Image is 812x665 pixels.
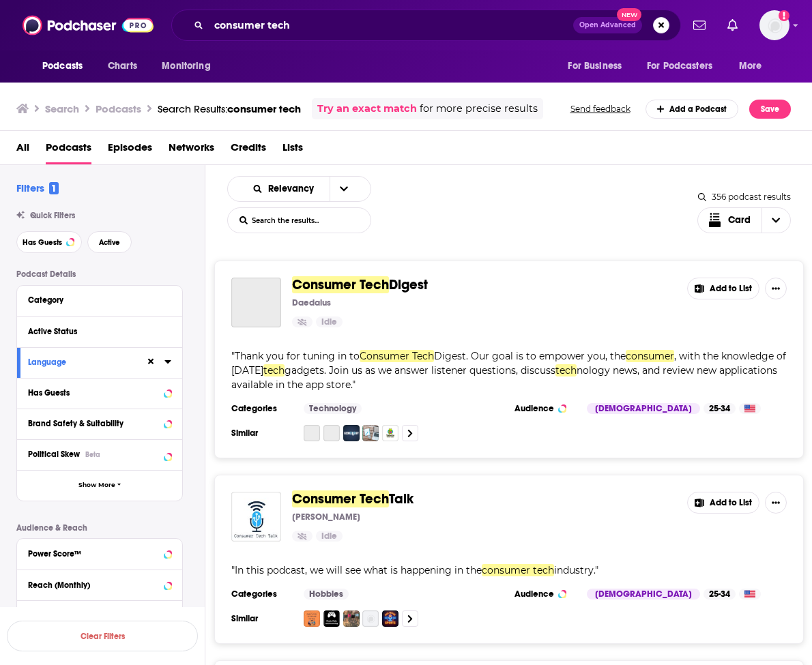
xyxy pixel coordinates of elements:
a: Idle [316,531,343,542]
button: open menu [33,53,100,79]
button: open menu [558,53,639,79]
h2: Choose List sort [227,176,371,202]
button: Category [28,291,171,308]
div: 25-34 [704,589,736,600]
button: open menu [330,177,358,201]
h3: Audience [514,403,576,414]
div: Language [28,357,136,367]
a: Idle [316,316,343,327]
a: Episodes [108,136,152,164]
a: BombAppromotion – Mobile App Promotion & Marketing [362,425,379,441]
img: G33KOLOGY [343,425,360,441]
span: " " [231,564,598,576]
h2: Filters [16,181,59,194]
span: Card [728,216,751,225]
span: Political Skew [28,449,80,459]
span: Open Advanced [579,22,636,29]
h3: Search [45,102,79,115]
button: open menu [729,53,779,79]
span: consumer [626,350,674,362]
div: Search podcasts, credits, & more... [171,10,681,41]
h2: Choose View [697,207,792,233]
a: Show notifications dropdown [722,14,743,37]
span: for more precise results [420,101,538,117]
button: Political SkewBeta [28,445,171,462]
span: tech [555,364,577,376]
button: open menu [240,184,330,194]
span: In this podcast, we will see what is happening in the [235,564,482,576]
button: Active [87,231,132,253]
a: Credits [231,136,266,164]
div: Has Guests [28,388,160,398]
button: Power Score™ [28,544,171,561]
span: All [16,136,29,164]
a: Brand Safety & Suitability [28,415,171,432]
p: Audience & Reach [16,523,183,533]
span: Idle [321,530,337,544]
span: Consumer Tech [360,350,434,362]
span: Show More [78,482,115,489]
button: Save [749,100,791,119]
button: Language [28,353,145,370]
a: 3PN - Pixels Plots & Parenting Network [323,610,340,627]
h3: Categories [231,403,293,414]
a: Networks [169,136,214,164]
button: Show More [17,470,182,501]
a: Add a Podcast [646,100,739,119]
span: Consumer Tech [292,276,389,293]
button: open menu [638,53,732,79]
button: Reach (Monthly) [28,576,171,593]
span: Idle [321,316,337,329]
h3: Podcasts [96,102,141,115]
span: Has Guests [23,239,62,246]
span: Podcasts [46,136,91,164]
a: Lists [282,136,303,164]
div: 25-34 [704,403,736,414]
div: Search Results: [158,102,301,115]
img: Consumer Tech Talk [231,492,281,542]
div: Category [28,295,162,305]
span: Digest. Our goal is to empower you, the [434,350,626,362]
div: Reach (Monthly) [28,580,160,590]
p: Daedalus [292,297,331,308]
a: Charts [99,53,145,79]
button: Show profile menu [759,10,789,40]
h3: Similar [231,613,293,624]
span: More [739,57,762,76]
img: Jake Wayne Sports [382,610,398,627]
span: Talk [389,490,414,507]
button: Add to List [687,278,759,299]
img: Podchaser - Follow, Share and Rate Podcasts [23,12,154,38]
div: Power Score™ [28,549,160,559]
button: Has Guests [28,384,171,401]
a: Search Results:consumer tech [158,102,301,115]
p: [PERSON_NAME] [292,512,360,522]
a: Consumer TechTalk [292,492,414,507]
h3: Categories [231,589,293,600]
span: New [617,8,641,21]
img: Paine To Purpose [362,610,379,627]
img: Not Your Average Twink [304,610,320,627]
span: tech [263,364,285,376]
button: Show More Button [765,278,787,299]
span: gadgets. Join us as we answer listener questions, discuss [285,364,555,376]
h3: Audience [514,589,576,600]
div: [DEMOGRAPHIC_DATA] [587,403,700,414]
img: Szkoła Androida [382,425,398,441]
span: Charts [108,57,137,76]
p: Podcast Details [16,269,183,279]
span: For Business [568,57,622,76]
a: 1 Take Photography [323,425,340,441]
div: Brand Safety & Suitability [28,419,160,428]
img: Lil yachty com up [343,610,360,627]
button: Clear Filters [7,621,198,651]
a: Technology [304,403,362,414]
img: User Profile [759,10,789,40]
